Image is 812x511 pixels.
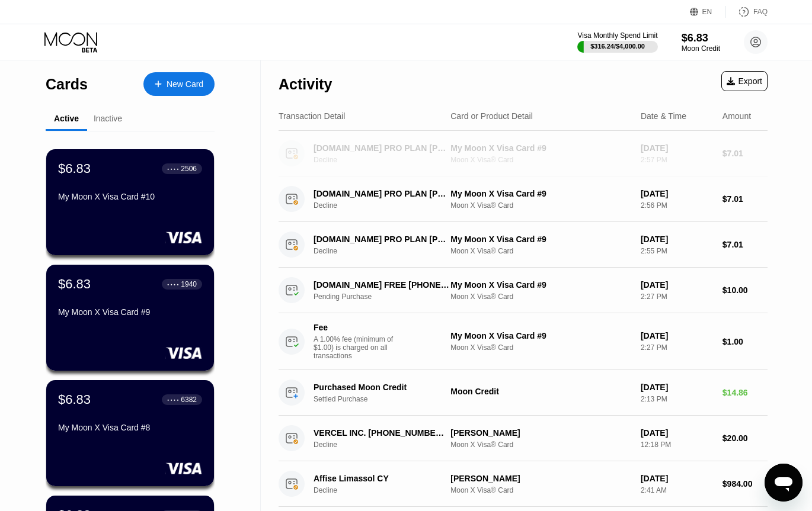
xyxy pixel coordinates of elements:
[641,201,713,210] div: 2:56 PM
[641,343,713,352] div: 2:27 PM
[450,143,631,153] div: My Moon X Visa Card #9
[723,194,768,204] div: $7.01
[314,280,450,290] div: [DOMAIN_NAME] FREE [PHONE_NUMBER] US
[723,285,768,295] div: $10.00
[58,277,91,292] div: $6.83
[314,474,450,483] div: Affise Limassol CY
[641,428,713,438] div: [DATE]
[314,156,460,164] div: Decline
[450,474,631,483] div: [PERSON_NAME]
[765,464,803,502] iframe: Button to launch messaging window
[641,280,713,290] div: [DATE]
[167,167,179,171] div: ● ● ● ●
[641,441,713,449] div: 12:18 PM
[46,76,88,93] div: Cards
[641,143,713,153] div: [DATE]
[94,114,122,123] div: Inactive
[314,486,460,494] div: Decline
[181,396,197,404] div: 6382
[641,234,713,244] div: [DATE]
[54,114,79,123] div: Active
[167,398,179,401] div: ● ● ● ●
[450,486,631,494] div: Moon X Visa® Card
[279,313,768,370] div: FeeA 1.00% fee (minimum of $1.00) is charged on all transactionsMy Moon X Visa Card #9Moon X Visa...
[641,395,713,403] div: 2:13 PM
[143,72,215,96] div: New Card
[279,268,768,313] div: [DOMAIN_NAME] FREE [PHONE_NUMBER] USPending PurchaseMy Moon X Visa Card #9Moon X Visa® Card[DATE]...
[723,433,768,443] div: $20.00
[723,111,751,121] div: Amount
[279,370,768,416] div: Purchased Moon CreditSettled PurchaseMoon Credit[DATE]2:13 PM$14.86
[450,111,533,121] div: Card or Product Detail
[450,428,631,438] div: [PERSON_NAME]
[641,111,686,121] div: Date & Time
[702,8,712,16] div: EN
[58,192,202,201] div: My Moon X Visa Card #10
[279,461,768,507] div: Affise Limassol CYDecline[PERSON_NAME]Moon X Visa® Card[DATE]2:41 AM$984.00
[450,441,631,449] div: Moon X Visa® Card
[641,383,713,392] div: [DATE]
[723,240,768,249] div: $7.01
[46,265,214,371] div: $6.83● ● ● ●1940My Moon X Visa Card #9
[314,234,450,244] div: [DOMAIN_NAME] PRO PLAN [PHONE_NUMBER] US
[726,6,768,18] div: FAQ
[167,282,179,286] div: ● ● ● ●
[279,176,768,222] div: [DOMAIN_NAME] PRO PLAN [PHONE_NUMBER] USDeclineMy Moon X Visa Card #9Moon X Visa® Card[DATE]2:56 ...
[279,416,768,461] div: VERCEL INC. [PHONE_NUMBER] USDecline[PERSON_NAME]Moon X Visa® Card[DATE]12:18 PM$20.00
[46,149,214,255] div: $6.83● ● ● ●2506My Moon X Visa Card #10
[590,43,645,50] div: $316.24 / $4,000.00
[641,331,713,340] div: [DATE]
[450,201,631,210] div: Moon X Visa® Card
[641,189,713,198] div: [DATE]
[577,31,657,40] div: Visa Monthly Spend Limit
[450,189,631,198] div: My Moon X Visa Card #9
[314,335,402,360] div: A 1.00% fee (minimum of $1.00) is charged on all transactions
[314,201,460,210] div: Decline
[279,76,332,93] div: Activity
[641,247,713,255] div: 2:55 PM
[181,165,197,173] div: 2506
[450,331,631,340] div: My Moon X Visa Card #9
[682,32,720,53] div: $6.83Moon Credit
[450,247,631,255] div: Moon X Visa® Card
[450,234,631,244] div: My Moon X Visa Card #9
[450,156,631,164] div: Moon X Visa® Card
[314,428,450,438] div: VERCEL INC. [PHONE_NUMBER] US
[723,388,768,397] div: $14.86
[690,6,726,18] div: EN
[641,156,713,164] div: 2:57 PM
[314,383,450,392] div: Purchased Moon Credit
[314,441,460,449] div: Decline
[314,189,450,198] div: [DOMAIN_NAME] PRO PLAN [PHONE_NUMBER] US
[181,280,197,288] div: 1940
[641,293,713,301] div: 2:27 PM
[753,8,768,16] div: FAQ
[727,76,762,86] div: Export
[450,387,631,396] div: Moon Credit
[723,337,768,346] div: $1.00
[314,323,397,332] div: Fee
[58,423,202,432] div: My Moon X Visa Card #8
[641,486,713,494] div: 2:41 AM
[450,280,631,290] div: My Moon X Visa Card #9
[682,32,720,44] div: $6.83
[46,380,214,486] div: $6.83● ● ● ●6382My Moon X Visa Card #8
[721,71,768,91] div: Export
[641,474,713,483] div: [DATE]
[58,307,202,317] div: My Moon X Visa Card #9
[58,392,91,407] div: $6.83
[314,293,460,301] div: Pending Purchase
[450,343,631,352] div: Moon X Visa® Card
[450,293,631,301] div: Moon X Visa® Card
[279,222,768,268] div: [DOMAIN_NAME] PRO PLAN [PHONE_NUMBER] USDeclineMy Moon X Visa Card #9Moon X Visa® Card[DATE]2:55 ...
[314,247,460,255] div: Decline
[723,479,768,488] div: $984.00
[314,143,450,153] div: [DOMAIN_NAME] PRO PLAN [PHONE_NUMBER] US
[577,31,657,53] div: Visa Monthly Spend Limit$316.24/$4,000.00
[167,79,203,89] div: New Card
[279,111,345,121] div: Transaction Detail
[682,44,720,53] div: Moon Credit
[279,131,768,176] div: [DOMAIN_NAME] PRO PLAN [PHONE_NUMBER] USDeclineMy Moon X Visa Card #9Moon X Visa® Card[DATE]2:57 ...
